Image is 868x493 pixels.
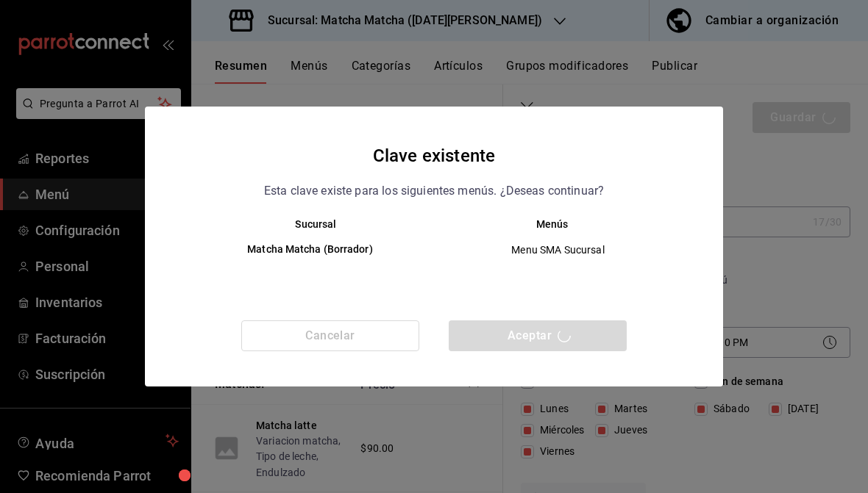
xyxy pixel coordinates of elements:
[264,181,604,201] p: Esta clave existe para los siguientes menús. ¿Deseas continuar?
[373,142,495,170] h4: Clave existente
[198,242,422,258] h6: Matcha Matcha (Borrador)
[174,218,434,230] th: Sucursal
[447,242,669,257] span: Menu SMA Sucursal
[434,218,694,230] th: Menús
